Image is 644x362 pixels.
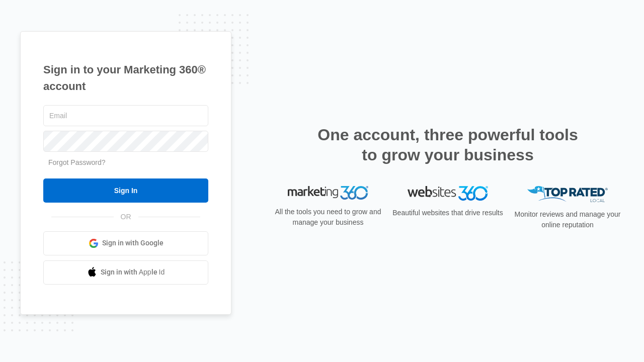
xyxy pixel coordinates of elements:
[527,186,608,203] img: Top Rated Local
[391,208,504,218] p: Beautiful websites that drive results
[48,158,106,166] a: Forgot Password?
[272,207,384,228] p: All the tools you need to grow and manage your business
[102,238,164,248] span: Sign in with Google
[408,186,488,201] img: Websites 360
[511,209,624,230] p: Monitor reviews and manage your online reputation
[114,212,138,222] span: OR
[288,186,368,200] img: Marketing 360
[43,260,208,285] a: Sign in with Apple Id
[314,125,581,165] h2: One account, three powerful tools to grow your business
[43,105,208,126] input: Email
[43,178,208,203] input: Sign In
[43,61,208,95] h1: Sign in to your Marketing 360® account
[43,231,208,255] a: Sign in with Google
[101,267,165,278] span: Sign in with Apple Id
